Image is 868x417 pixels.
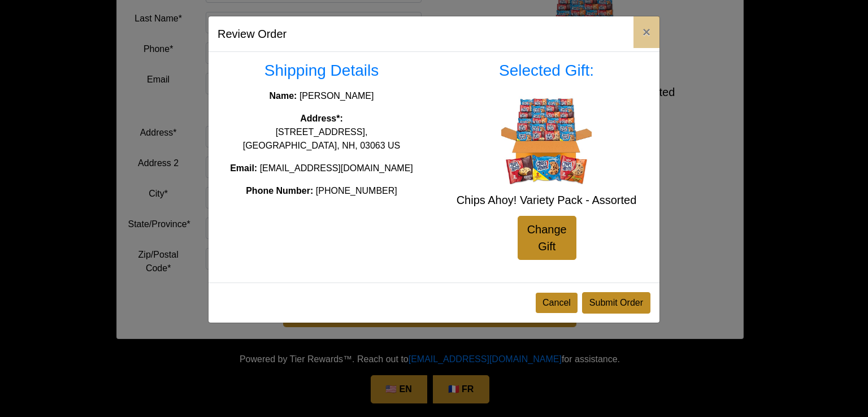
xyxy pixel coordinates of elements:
[582,292,650,314] button: Submit Order
[501,94,592,184] img: Chips Ahoy! Variety Pack - Assorted
[243,127,401,150] span: [STREET_ADDRESS], [GEOGRAPHIC_DATA], NH, 03063 US
[633,16,659,48] button: Close
[246,186,313,196] strong: Phone Number:
[442,193,650,207] h5: Chips Ahoy! Variety Pack - Assorted
[230,163,257,173] strong: Email:
[442,61,650,80] h3: Selected Gift:
[300,114,343,123] strong: Address*:
[260,163,413,173] span: [EMAIL_ADDRESS][DOMAIN_NAME]
[218,25,287,42] h5: Review Order
[536,293,578,313] button: Cancel
[270,91,297,101] strong: Name:
[643,24,650,40] span: ×
[300,91,374,101] span: [PERSON_NAME]
[316,186,397,196] span: [PHONE_NUMBER]
[518,216,576,260] a: Change Gift
[218,61,426,80] h3: Shipping Details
